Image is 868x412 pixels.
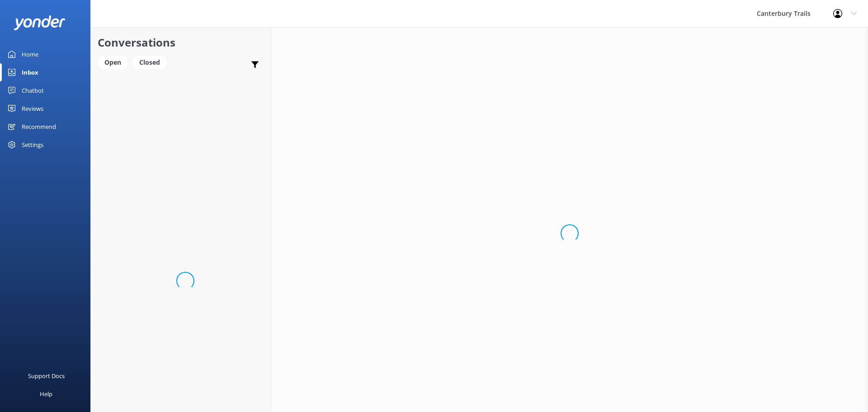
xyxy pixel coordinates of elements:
div: Chatbot [22,81,44,99]
div: Open [98,56,128,69]
div: Help [40,385,52,403]
div: Inbox [22,63,38,81]
div: Closed [132,56,167,69]
div: Support Docs [28,367,65,385]
div: Settings [22,136,43,154]
a: Open [98,57,132,67]
a: Closed [132,57,171,67]
h2: Conversations [98,34,264,51]
div: Reviews [22,99,43,118]
div: Recommend [22,118,56,136]
img: yonder-white-logo.png [14,15,66,30]
div: Home [22,45,38,63]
